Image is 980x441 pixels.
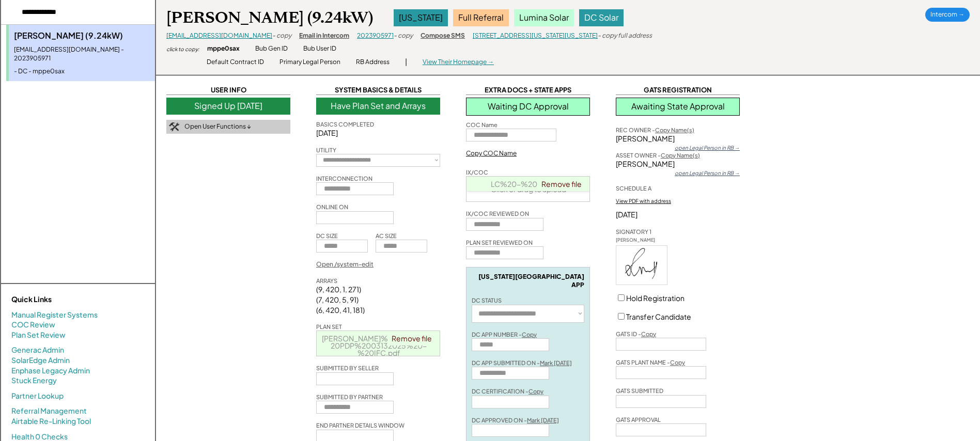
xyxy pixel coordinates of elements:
[184,122,251,131] div: Open User Functions ↓
[316,232,338,240] div: DC SIZE
[11,416,91,427] a: Airtable Re-Linking Tool
[14,30,150,41] div: [PERSON_NAME] (9.24kW)
[11,375,57,386] a: Stuck Energy
[14,45,150,63] div: [EMAIL_ADDRESS][DOMAIN_NAME] - 2023905971
[491,179,566,188] a: LC%20-%20PTO.pdf
[11,294,115,305] div: Quick Links
[466,210,529,217] div: IX/COC REVIEWED ON
[421,31,465,40] div: Compose SMS
[616,134,740,144] div: [PERSON_NAME]
[316,421,405,429] div: END PARTNER DETAILS WINDOW
[166,85,290,95] div: USER INFO
[538,177,585,191] a: Remove file
[473,31,598,39] a: [STREET_ADDRESS][US_STATE][US_STATE]
[11,330,66,340] a: Plan Set Review
[316,393,383,401] div: SUBMITTED BY PARTNER
[598,31,652,40] div: - copy full address
[472,273,584,289] div: [US_STATE][GEOGRAPHIC_DATA] APP
[11,320,55,330] a: COC Review
[316,364,379,372] div: SUBMITTED BY SELLER
[472,387,543,395] div: DC CERTIFICATION -
[405,57,407,67] div: |
[166,45,199,53] div: click to copy:
[357,31,394,39] a: 2023905971
[675,169,740,177] div: open Legal Person in RB →
[394,9,448,26] div: [US_STATE]
[472,416,559,424] div: DC APPROVED ON -
[466,85,590,95] div: EXTRA DOCS + STATE APPS
[11,406,87,416] a: Referral Management
[316,285,365,315] div: (9, 420, 1, 271) (7, 420, 5, 91) (6, 420, 41, 181)
[466,168,488,176] div: IX/COC
[166,31,272,39] a: [EMAIL_ADDRESS][DOMAIN_NAME]
[11,345,64,355] a: Generac Admin
[394,31,413,40] div: - copy
[316,120,374,128] div: BASICS COMPLETED
[316,260,374,269] div: Open /system-edit
[316,98,440,114] div: Have Plan Set and Arrays
[616,246,667,285] img: UtLuSICBAgQIECAAAECBAgQILB4gXQTrafHnAa+V8X8oZjvG7OJAAECBAgQIECAAAECBAgQIECAAAECBAgQIECAAAECBAgQIE...
[466,98,590,115] div: Waiting DC Approval
[11,366,90,376] a: Enphase Legacy Admin
[299,31,349,40] div: Email in Intercom
[616,416,661,423] div: GATS APPROVAL
[527,417,559,423] u: Mark [DATE]
[616,387,663,395] div: GATS SUBMITTED
[11,310,98,320] a: Manual Register Systems
[316,128,440,138] div: [DATE]
[11,355,70,366] a: SolarEdge Admin
[316,277,337,285] div: ARRAYS
[616,85,740,95] div: GATS REGISTRATION
[356,58,390,67] div: RB Address
[514,9,574,26] div: Lumina Solar
[272,31,291,40] div: - copy
[466,239,533,246] div: PLAN SET REVIEWED ON
[616,358,685,366] div: GATS PLANT NAME -
[616,330,656,338] div: GATS ID -
[166,98,290,114] div: Signed Up [DATE]
[655,127,694,133] u: Copy Name(s)
[616,184,651,192] div: SCHEDULE A
[925,8,970,22] div: Intercom →
[670,359,685,366] u: Copy
[207,44,240,53] div: mppe0sax
[322,334,436,357] a: [PERSON_NAME]%20Carrasco%20PDP%2003132025%20-%20IFC.pdf
[207,58,264,67] div: Default Contract ID
[661,152,700,159] u: Copy Name(s)
[169,122,179,132] img: tool-icon.png
[453,9,509,26] div: Full Referral
[316,85,440,95] div: SYSTEM BASICS & DETAILS
[616,126,694,134] div: REC OWNER -
[616,197,671,204] div: View PDF with address
[316,203,348,211] div: ONLINE ON
[616,159,740,169] div: [PERSON_NAME]
[255,44,288,53] div: Bub Gen ID
[579,9,624,26] div: DC Solar
[376,232,397,240] div: AC SIZE
[466,121,497,129] div: COC Name
[616,151,700,159] div: ASSET OWNER -
[388,331,435,345] a: Remove file
[316,146,336,154] div: UTILITY
[316,323,342,330] div: PLAN SET
[279,58,340,67] div: Primary Legal Person
[616,237,667,244] div: [PERSON_NAME]
[303,44,336,53] div: Bub User ID
[616,228,651,235] div: SIGNATORY 1
[14,67,150,76] div: - DC - mppe0sax
[11,391,64,401] a: Partner Lookup
[540,359,572,366] u: Mark [DATE]
[626,293,685,303] label: Hold Registration
[626,312,691,321] label: Transfer Candidate
[466,149,517,158] div: Copy COC Name
[166,8,373,28] div: [PERSON_NAME] (9.24kW)
[472,330,537,338] div: DC APP NUMBER -
[641,330,656,337] u: Copy
[616,210,740,220] div: [DATE]
[528,388,543,395] u: Copy
[316,175,372,182] div: INTERCONNECTION
[522,331,537,338] u: Copy
[423,58,494,67] div: View Their Homepage →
